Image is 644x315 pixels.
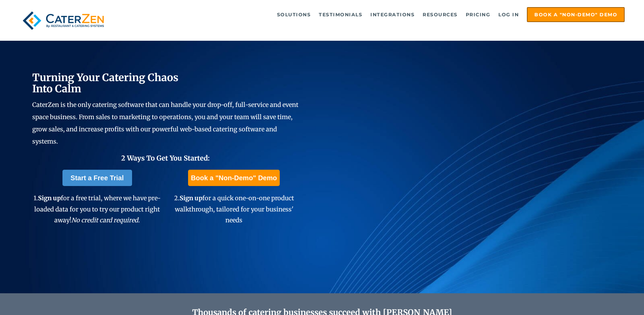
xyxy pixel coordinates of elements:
a: Resources [419,8,461,21]
a: Book a "Non-Demo" Demo [188,170,279,186]
a: Log in [495,8,522,21]
span: 1. for a free trial, where we have pre-loaded data for you to try our product right away! [34,194,161,224]
span: 2. for a quick one-on-one product walkthrough, tailored for your business' needs [174,194,294,224]
a: Integrations [367,8,418,21]
span: 2 Ways To Get You Started: [121,154,210,162]
a: Start a Free Trial [62,170,132,186]
span: Sign up [38,194,61,202]
span: CaterZen is the only catering software that can handle your drop-off, full-service and event spac... [32,101,298,145]
img: caterzen [19,7,107,34]
span: Turning Your Catering Chaos Into Calm [32,71,179,95]
div: Navigation Menu [123,7,625,22]
span: Sign up [180,194,202,202]
iframe: Help widget launcher [584,289,637,308]
em: No credit card required. [71,216,140,224]
a: Book a "Non-Demo" Demo [527,7,625,22]
a: Pricing [462,8,494,21]
a: Solutions [274,8,314,21]
a: Testimonials [315,8,366,21]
